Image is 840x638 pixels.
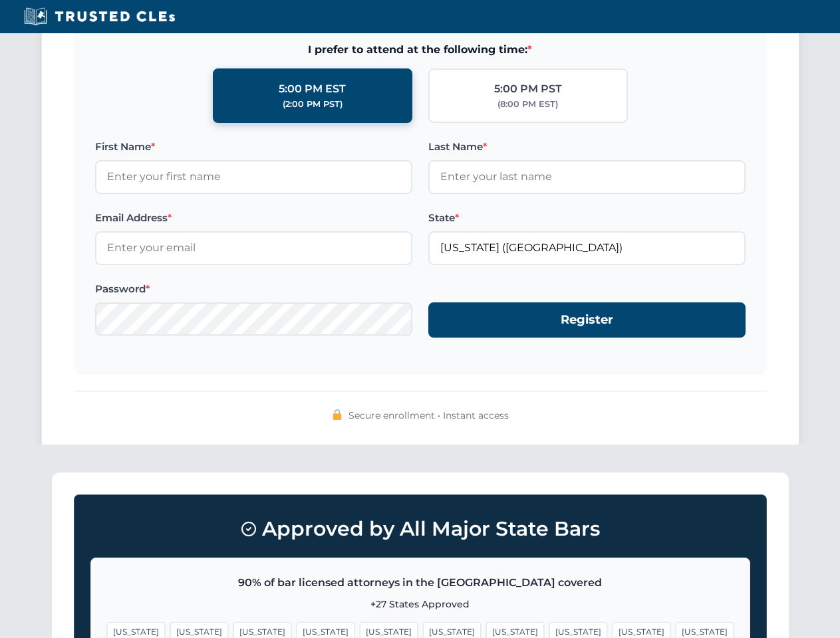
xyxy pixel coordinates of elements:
[497,98,558,111] div: (8:00 PM EST)
[95,281,412,297] label: Password
[428,139,746,155] label: Last Name
[494,80,562,98] div: 5:00 PM PST
[95,210,412,226] label: Email Address
[107,597,734,611] p: +27 States Approved
[20,7,179,27] img: Trusted CLEs
[279,80,346,98] div: 5:00 PM EST
[107,574,734,591] p: 90% of bar licensed attorneys in the [GEOGRAPHIC_DATA] covered
[428,210,746,226] label: State
[428,302,746,338] button: Register
[95,139,412,155] label: First Name
[428,231,746,265] input: Florida (FL)
[349,408,509,423] span: Secure enrollment • Instant access
[95,41,746,58] span: I prefer to attend at the following time:
[332,409,343,420] img: 🔒
[90,511,750,547] h3: Approved by All Major State Bars
[95,231,412,265] input: Enter your email
[95,160,412,193] input: Enter your first name
[428,160,746,193] input: Enter your last name
[283,98,343,111] div: (2:00 PM PST)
